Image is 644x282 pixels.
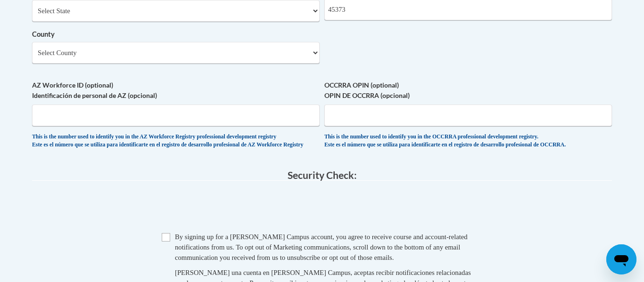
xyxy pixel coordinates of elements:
[324,80,612,101] label: OCCRRA OPIN (optional) OPIN DE OCCRRA (opcional)
[32,133,320,149] div: This is the number used to identify you in the AZ Workforce Registry professional development reg...
[32,80,320,101] label: AZ Workforce ID (optional) Identificación de personal de AZ (opcional)
[606,244,636,274] iframe: Button to launch messaging window
[324,133,612,149] div: This is the number used to identify you in the OCCRRA professional development registry. Este es ...
[175,233,468,261] span: By signing up for a [PERSON_NAME] Campus account, you agree to receive course and account-related...
[288,169,357,181] span: Security Check:
[250,190,394,227] iframe: reCAPTCHA
[32,29,320,40] label: County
